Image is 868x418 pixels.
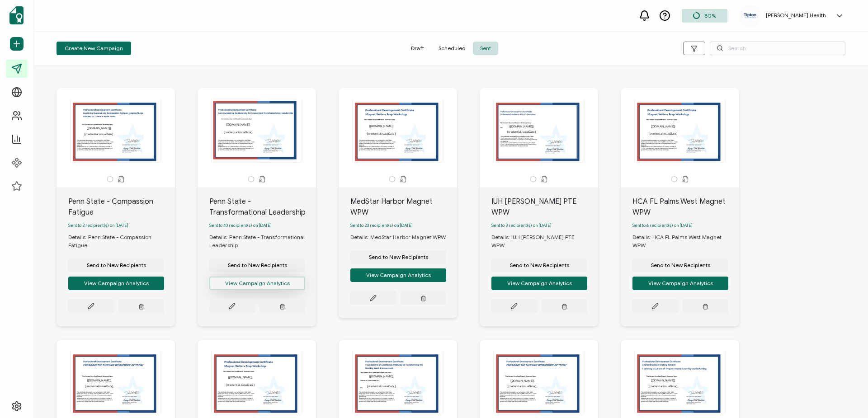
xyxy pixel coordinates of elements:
[68,223,128,228] span: Sent to 2 recipient(s) on [DATE]
[491,196,598,218] div: IUH [PERSON_NAME] PTE WPW
[704,12,716,19] span: 80%
[350,268,446,282] button: View Campaign Analytics
[632,277,728,290] button: View Campaign Analytics
[491,277,587,290] button: View Campaign Analytics
[228,263,287,268] span: Send to New Recipients
[632,233,739,249] div: Details: HCA FL Palms West Magnet WPW
[710,42,845,55] input: Search
[350,223,413,228] span: Sent to 23 recipient(s) on [DATE]
[632,196,739,218] div: HCA FL Palms West Magnet WPW
[68,277,164,290] button: View Campaign Analytics
[510,263,569,268] span: Send to New Recipients
[431,42,473,55] span: Scheduled
[68,233,175,249] div: Details: Penn State - Compassion Fatigue
[350,233,455,241] div: Details: MedStar Harbor Magnet WPW
[404,42,431,55] span: Draft
[473,42,498,55] span: Sent
[68,196,175,218] div: Penn State - Compassion Fatigue
[491,233,598,249] div: Details: IUH [PERSON_NAME] PTE WPW
[651,263,710,268] span: Send to New Recipients
[9,6,24,24] img: sertifier-logomark-colored.svg
[350,196,457,218] div: MedStar Harbor Magnet WPW
[65,46,123,51] span: Create New Campaign
[766,12,826,19] h5: [PERSON_NAME] Health
[57,42,131,55] button: Create New Campaign
[491,258,587,272] button: Send to New Recipients
[632,223,693,228] span: Sent to 6 recipient(s) on [DATE]
[87,263,146,268] span: Send to New Recipients
[491,223,552,228] span: Sent to 3 recipient(s) on [DATE]
[209,223,272,228] span: Sent to 40 recipient(s) on [DATE]
[209,196,316,218] div: Penn State - Transformational Leadership
[350,250,446,264] button: Send to New Recipients
[209,258,305,272] button: Send to New Recipients
[823,375,868,418] iframe: Chat Widget
[632,258,728,272] button: Send to New Recipients
[68,258,164,272] button: Send to New Recipients
[209,277,305,290] button: View Campaign Analytics
[209,233,316,249] div: Details: Penn State - Transformational Leadership
[743,12,757,19] img: d53189b9-353e-42ff-9f98-8e420995f065.jpg
[369,254,428,260] span: Send to New Recipients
